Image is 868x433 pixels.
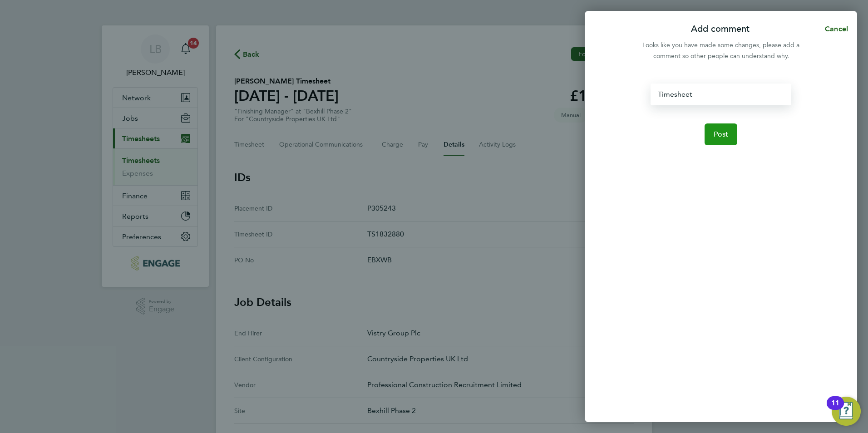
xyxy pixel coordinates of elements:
[651,84,791,105] div: Timesheet
[705,123,738,145] button: Post
[714,130,729,139] span: Post
[831,403,839,415] div: 11
[637,40,804,62] div: Looks like you have made some changes, please add a comment so other people can understand why.
[832,397,861,426] button: Open Resource Center, 11 new notifications
[810,20,857,38] button: Cancel
[822,25,848,33] span: Cancel
[691,23,750,35] p: Add comment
